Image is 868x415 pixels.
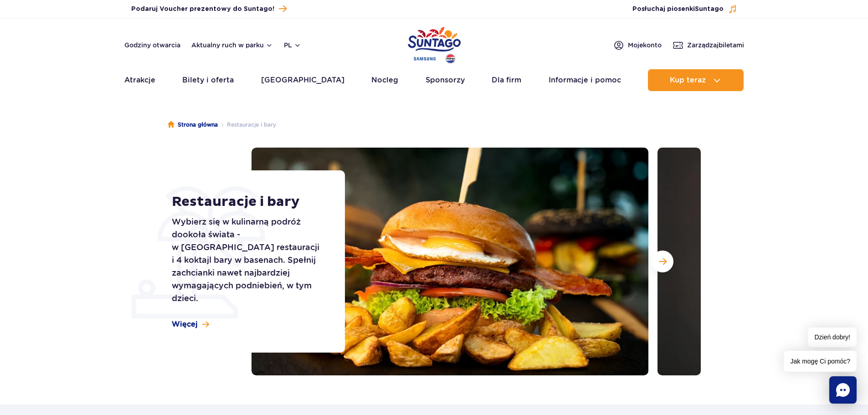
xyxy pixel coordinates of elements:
[182,69,234,91] a: Bilety i oferta
[172,319,209,329] a: Więcej
[168,120,218,129] a: Strona główna
[808,328,857,347] span: Dzień dobry!
[131,5,274,14] span: Podaruj Voucher prezentowy do Suntago!
[613,40,662,51] a: Mojekonto
[695,6,724,12] span: Suntago
[652,251,673,272] button: Następny slajd
[408,23,461,65] a: Park of Poland
[191,41,273,49] button: Aktualny ruch w parku
[632,5,724,14] span: Posłuchaj piosenki
[172,215,324,305] p: Wybierz się w kulinarną podróż dookoła świata - w [GEOGRAPHIC_DATA] restauracji i 4 koktajl bary ...
[172,319,198,329] span: Więcej
[492,69,521,91] a: Dla firm
[687,41,744,50] span: Zarządzaj biletami
[426,69,465,91] a: Sponsorzy
[632,5,737,14] button: Posłuchaj piosenkiSuntago
[261,69,344,91] a: [GEOGRAPHIC_DATA]
[829,376,857,404] div: Chat
[549,69,621,91] a: Informacje i pomoc
[284,41,301,50] button: pl
[784,351,857,372] span: Jak mogę Ci pomóc?
[124,41,180,50] a: Godziny otwarcia
[628,41,662,50] span: Moje konto
[131,3,287,15] a: Podaruj Voucher prezentowy do Suntago!
[371,69,398,91] a: Nocleg
[670,76,706,84] span: Kup teraz
[124,69,155,91] a: Atrakcje
[218,120,276,129] li: Restauracje i bary
[172,194,324,210] h1: Restauracje i bary
[673,40,744,51] a: Zarządzajbiletami
[648,69,744,91] button: Kup teraz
